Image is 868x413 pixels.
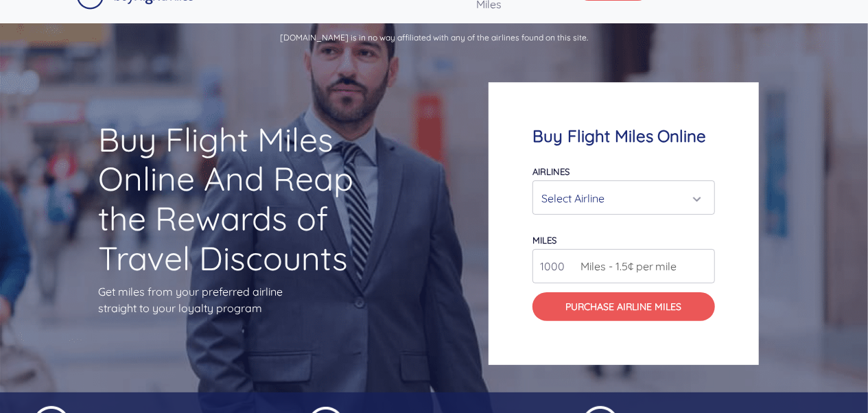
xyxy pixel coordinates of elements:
[532,180,715,215] button: Select Airline
[98,283,379,316] p: Get miles from your preferred airline straight to your loyalty program
[574,258,677,274] span: Miles - 1.5¢ per mile
[532,235,556,246] label: miles
[532,292,715,321] button: Purchase Airline Miles
[98,120,379,278] h1: Buy Flight Miles Online And Reap the Rewards of Travel Discounts
[541,185,698,211] div: Select Airline
[532,126,715,146] h4: Buy Flight Miles Online
[532,166,570,177] label: Airlines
